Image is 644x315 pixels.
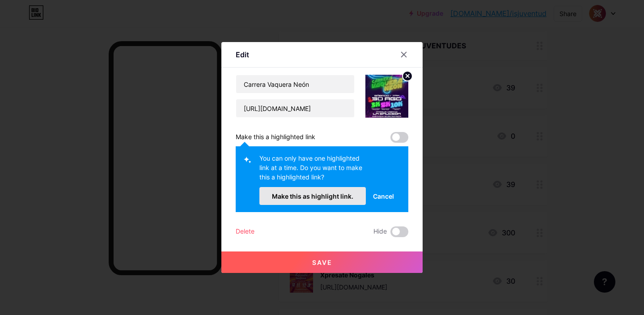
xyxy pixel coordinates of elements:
input: Title [236,75,354,93]
span: Hide [373,226,387,237]
div: Edit [236,49,249,60]
div: Make this a highlighted link [236,132,315,143]
button: Make this as highlight link. [259,187,366,205]
span: Cancel [373,192,394,201]
input: URL [236,99,354,117]
img: link_thumbnail [365,75,408,118]
span: Make this as highlight link. [272,192,353,200]
span: Save [312,259,332,266]
div: Delete [236,226,254,237]
button: Save [221,251,423,273]
div: You can only have one highlighted link at a time. Do you want to make this a highlighted link? [259,153,366,187]
button: Cancel [366,187,401,205]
